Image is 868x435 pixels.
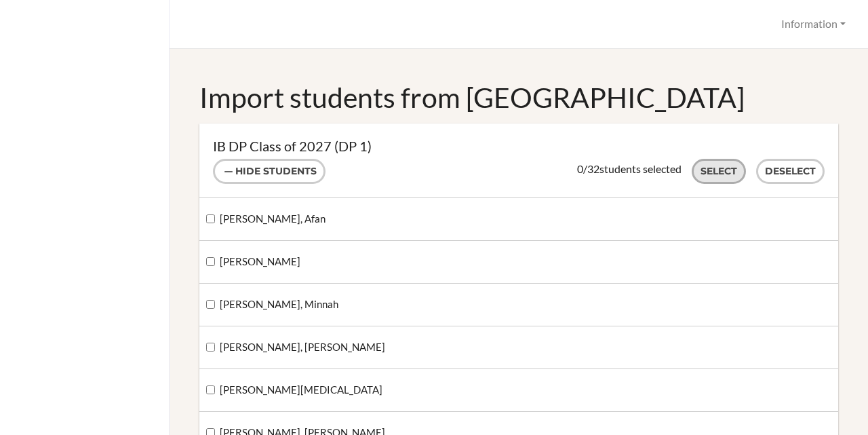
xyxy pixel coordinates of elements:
[206,212,325,227] label: [PERSON_NAME], Afan
[587,162,599,175] span: 32
[206,254,300,269] label: [PERSON_NAME]
[206,343,215,352] input: [PERSON_NAME], [PERSON_NAME]
[206,385,215,394] input: [PERSON_NAME][MEDICAL_DATA]
[206,383,382,398] label: [PERSON_NAME][MEDICAL_DATA]
[206,340,385,355] label: [PERSON_NAME], [PERSON_NAME]
[199,79,838,116] h1: Import students from [GEOGRAPHIC_DATA]
[577,162,682,176] div: / students selected
[692,159,746,184] button: Select
[206,300,215,309] input: [PERSON_NAME], Minnah
[775,12,852,37] button: Information
[213,137,825,155] h3: IB DP Class of 2027 (DP 1)
[206,297,338,312] label: [PERSON_NAME], Minnah
[756,159,825,184] button: Deselect
[577,162,583,175] span: 0
[213,159,325,184] button: Hide students
[206,257,215,266] input: [PERSON_NAME]
[206,214,215,223] input: [PERSON_NAME], Afan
